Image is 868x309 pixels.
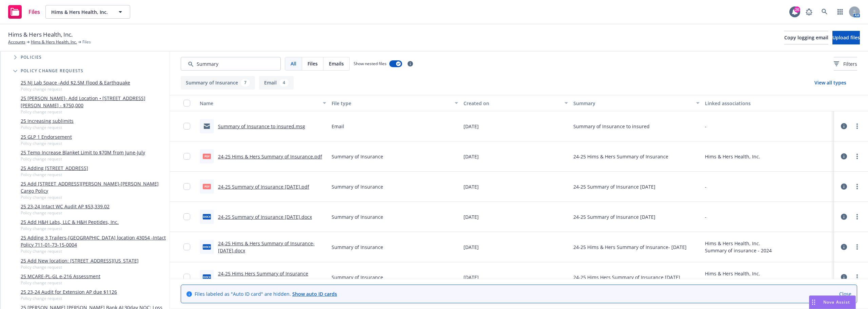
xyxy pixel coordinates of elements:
[279,79,289,86] div: 4
[21,226,119,231] span: Policy change request
[702,95,834,111] button: Linked associations
[21,234,167,248] a: 25 Adding 3 Trailers-[GEOGRAPHIC_DATA] location 43054 -Intact Policy 711-01-73-15-0004
[354,61,387,66] span: Show nested files
[21,95,167,109] a: 25 [PERSON_NAME]- Add Location • [STREET_ADDRESS][PERSON_NAME] - $750,000
[21,257,139,264] a: 25 Add New location: [STREET_ADDRESS][US_STATE]
[332,123,344,130] span: Email
[291,60,296,67] span: All
[31,39,77,45] a: Hims & Hers Health, Inc.
[21,295,117,301] span: Policy change request
[463,123,479,130] span: [DATE]
[183,274,190,281] input: Toggle Row Selected
[832,34,860,41] span: Upload files
[181,76,255,90] button: Summary of Insurance
[332,244,383,251] span: Summary of Insurance
[203,274,211,279] span: docx
[853,213,861,221] a: more
[8,30,73,39] span: Hims & Hers Health, Inc.
[705,270,772,277] div: Hims & Hers Health, Inc.
[573,153,668,160] span: 24-25 Hims & Hers Summary of Insurance
[705,153,760,160] div: Hims & Hers Health, Inc.
[823,299,850,305] span: Nova Assist
[571,95,703,111] button: Summary
[705,123,707,130] div: -
[332,153,383,160] span: Summary of Insurance
[794,6,800,13] div: 26
[573,183,655,190] span: 24-25 Summary of Insurance [DATE]
[332,213,383,220] span: Summary of Insurance
[183,100,190,107] input: Select all
[21,210,110,216] span: Policy change request
[853,243,861,251] a: more
[21,156,145,162] span: Policy change request
[45,5,130,19] button: Hims & Hers Health, Inc.
[21,140,72,146] span: Policy change request
[332,183,383,190] span: Summary of Insurance
[21,109,167,115] span: Policy change request
[705,100,831,107] div: Linked associations
[809,296,818,309] div: Drag to move
[21,69,83,73] span: Policy change requests
[218,214,312,220] a: 24-25 Summary of Insurance [DATE].docx
[203,154,211,159] span: pdf
[463,274,479,281] span: [DATE]
[332,274,383,281] span: Summary of Insurance
[705,213,707,220] div: -
[21,124,74,130] span: Policy change request
[853,182,861,191] a: more
[21,218,119,226] a: 25 Add H&H Labs, LLC & H&H Peptides, Inc.
[292,291,337,297] a: Show auto ID cards
[21,149,145,156] a: 25 Temp Increase Blanket Limit to $70M from June-July
[809,295,856,309] button: Nova Assist
[705,277,772,284] div: Summary of insurance - 2025
[183,153,190,160] input: Toggle Row Selected
[784,34,828,41] span: Copy logging email
[218,184,309,190] a: 24-25 Summary of Insurance [DATE].pdf
[21,79,130,86] a: 25 NJ Lab Space -Add $2.5M Flood & Earthquake
[21,172,88,177] span: Policy change request
[197,95,329,111] button: Name
[21,180,167,194] a: 25 Add [STREET_ADDRESS][PERSON_NAME]-[PERSON_NAME] Cargo Policy
[573,274,680,281] span: 24-25 Hims Hers Summary of Insurance [DATE]
[8,39,25,45] a: Accounts
[218,123,305,130] a: Summary of Insurance to insured.msg
[21,264,139,270] span: Policy change request
[183,244,190,250] input: Toggle Row Selected
[461,95,571,111] button: Created on
[573,244,687,251] span: 24-25 Hims & Hers Summary of Insurance- [DATE]
[183,213,190,220] input: Toggle Row Selected
[839,290,851,297] a: Close
[21,117,74,124] a: 25 Increasing sublimits
[463,100,560,107] div: Created on
[21,248,167,254] span: Policy change request
[463,183,479,190] span: [DATE]
[5,2,43,21] a: Files
[21,203,110,210] a: 25 23-24 Intact WC Audit AP $53,339.02
[195,290,337,297] span: Files labeled as "Auto ID card" are hidden.
[705,247,772,254] div: Summary of insurance - 2024
[705,240,772,247] div: Hims & Hers Health, Inc.
[181,57,281,71] input: Search by keyword...
[203,184,211,189] span: pdf
[573,123,650,130] span: Summary of Insurance to insured
[259,76,294,90] button: Email
[200,100,319,107] div: Name
[463,244,479,251] span: [DATE]
[203,214,211,219] span: docx
[573,213,655,220] span: 24-25 Summary of Insurance [DATE]
[463,213,479,220] span: [DATE]
[241,79,250,86] div: 7
[203,244,211,249] span: docx
[573,100,692,107] div: Summary
[183,183,190,190] input: Toggle Row Selected
[853,152,861,160] a: more
[843,60,857,67] span: Filters
[21,55,42,59] span: Policies
[28,9,40,15] span: Files
[833,5,847,19] a: Switch app
[834,57,857,71] button: Filters
[832,31,860,44] button: Upload files
[21,280,100,286] span: Policy change request
[834,60,857,67] span: Filters
[51,8,110,16] span: Hims & Hers Health, Inc.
